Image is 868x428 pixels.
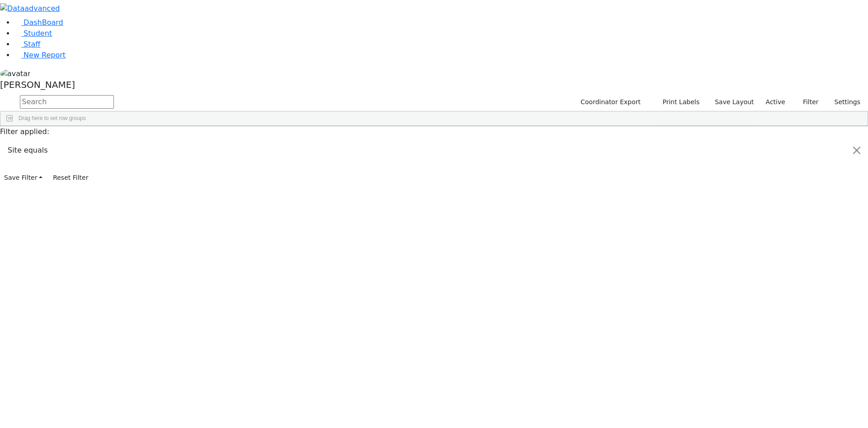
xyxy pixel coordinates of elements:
span: Student [24,29,52,38]
a: New Report [14,51,66,59]
button: Close [846,138,868,163]
input: Search [20,95,114,109]
button: Save Layout [711,95,758,109]
span: Drag here to set row groups [19,115,86,121]
span: New Report [24,51,66,59]
span: Staff [24,40,40,48]
button: Filter [791,95,823,109]
label: Active [762,95,789,109]
button: Print Labels [652,95,703,109]
span: DashBoard [24,18,63,27]
a: Staff [14,40,40,48]
a: DashBoard [14,18,63,27]
a: Student [14,29,52,38]
button: Reset Filter [49,171,92,185]
button: Settings [823,95,864,109]
button: Coordinator Export [575,95,645,109]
